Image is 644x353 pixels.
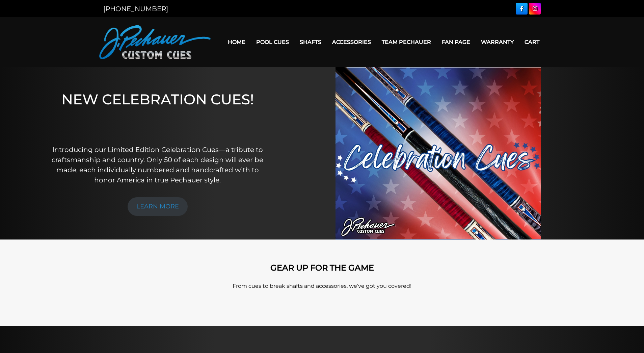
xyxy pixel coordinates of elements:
[476,33,519,51] a: Warranty
[128,197,188,216] a: LEARN MORE
[376,33,436,51] a: Team Pechauer
[130,282,514,290] p: From cues to break shafts and accessories, we’ve got you covered!
[294,33,327,51] a: Shafts
[52,91,264,135] h1: NEW CELEBRATION CUES!
[99,25,211,59] img: Pechauer Custom Cues
[103,5,168,13] a: [PHONE_NUMBER]
[251,33,294,51] a: Pool Cues
[270,263,374,273] strong: GEAR UP FOR THE GAME
[222,33,251,51] a: Home
[436,33,476,51] a: Fan Page
[327,33,376,51] a: Accessories
[52,145,264,185] p: Introducing our Limited Edition Celebration Cues—a tribute to craftsmanship and country. Only 50 ...
[519,33,545,51] a: Cart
